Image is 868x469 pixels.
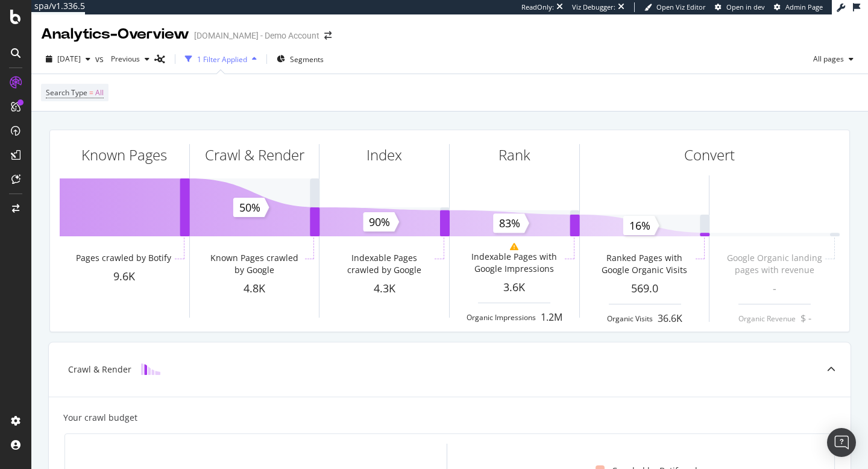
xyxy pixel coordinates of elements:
[41,49,95,69] button: [DATE]
[63,412,137,424] div: Your crawl budget
[81,145,167,165] div: Known Pages
[41,24,189,45] div: Analytics - Overview
[467,312,536,323] div: Organic Impressions
[290,54,324,65] span: Segments
[68,364,131,376] div: Crawl & Render
[60,269,189,285] div: 9.6K
[336,252,432,276] div: Indexable Pages crawled by Google
[644,2,706,12] a: Open Viz Editor
[827,428,856,457] div: Open Intercom Messenger
[726,2,765,11] span: Open in dev
[498,145,530,165] div: Rank
[319,281,449,297] div: 4.3K
[95,53,106,65] span: vs
[808,54,844,64] span: All pages
[450,280,579,295] div: 3.6K
[106,49,154,69] button: Previous
[572,2,615,12] div: Viz Debugger:
[106,54,140,64] span: Previous
[656,2,706,11] span: Open Viz Editor
[466,251,562,275] div: Indexable Pages with Google Impressions
[95,84,104,101] span: All
[194,30,319,42] div: [DOMAIN_NAME] - Demo Account
[785,2,823,11] span: Admin Page
[76,252,171,264] div: Pages crawled by Botify
[89,87,93,98] span: =
[715,2,765,12] a: Open in dev
[366,145,402,165] div: Index
[324,31,332,40] div: arrow-right-arrow-left
[141,364,160,375] img: block-icon
[206,252,302,276] div: Known Pages crawled by Google
[180,49,262,69] button: 1 Filter Applied
[205,145,304,165] div: Crawl & Render
[46,87,87,98] span: Search Type
[197,54,247,65] div: 1 Filter Applied
[57,54,81,64] span: 2025 Aug. 18th
[541,310,562,324] div: 1.2M
[774,2,823,12] a: Admin Page
[272,49,329,69] button: Segments
[190,281,319,297] div: 4.8K
[808,49,858,69] button: All pages
[521,2,554,12] div: ReadOnly:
